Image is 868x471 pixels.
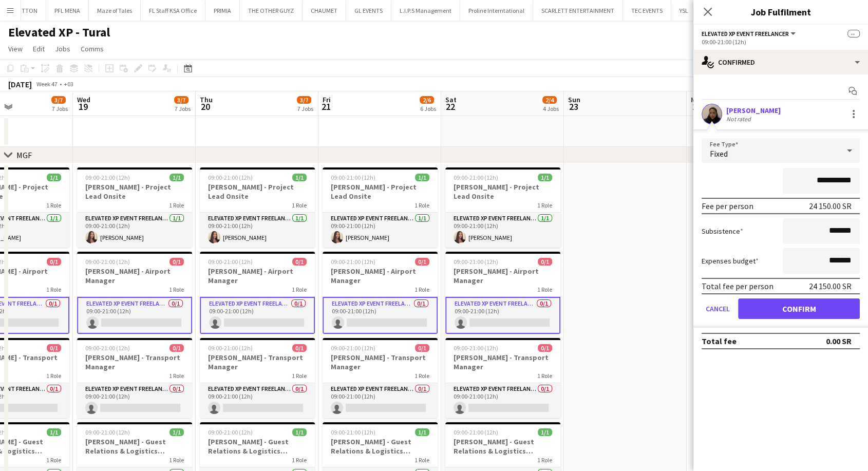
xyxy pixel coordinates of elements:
[77,297,192,334] app-card-role: Elevated XP Event Freelancer0/109:00-21:00 (12h)
[702,30,797,37] button: Elevated XP Event Freelancer
[454,344,498,352] span: 09:00-21:00 (12h)
[141,1,205,21] button: FL Staff KSA Office
[81,44,104,53] span: Comms
[175,105,191,112] div: 7 Jobs
[292,372,307,380] span: 1 Role
[77,267,192,285] h3: [PERSON_NAME] - Airport Manager
[445,353,560,371] h3: [PERSON_NAME] - Transport Manager
[445,95,457,104] span: Sat
[537,456,552,464] span: 1 Role
[702,201,753,211] div: Fee per person
[85,428,130,436] span: 09:00-21:00 (12h)
[77,213,192,248] app-card-role: Elevated XP Event Freelancer1/109:00-21:00 (12h)[PERSON_NAME]
[208,344,253,352] span: 09:00-21:00 (12h)
[445,182,560,201] h3: [PERSON_NAME] - Project Lead Onsite
[445,437,560,456] h3: [PERSON_NAME] - Guest Relations & Logistics Manager Onsite
[847,30,860,37] span: --
[292,286,307,293] span: 1 Role
[46,286,61,293] span: 1 Role
[323,213,438,248] app-card-role: Elevated XP Event Freelancer1/109:00-21:00 (12h)[PERSON_NAME]
[34,80,60,88] span: Week 47
[323,297,438,334] app-card-role: Elevated XP Event Freelancer0/109:00-21:00 (12h)
[33,44,45,53] span: Edit
[543,105,559,112] div: 4 Jobs
[568,95,580,104] span: Sun
[542,96,557,104] span: 2/4
[726,106,781,115] div: [PERSON_NAME]
[64,80,73,88] div: +03
[77,252,192,334] app-job-card: 09:00-21:00 (12h)0/1[PERSON_NAME] - Airport Manager1 RoleElevated XP Event Freelancer0/109:00-21:...
[445,213,560,248] app-card-role: Elevated XP Event Freelancer1/109:00-21:00 (12h)[PERSON_NAME]
[77,338,192,418] app-job-card: 09:00-21:00 (12h)0/1[PERSON_NAME] - Transport Manager1 RoleElevated XP Event Freelancer0/109:00-2...
[46,1,89,21] button: PFL MENA
[702,298,734,319] button: Cancel
[77,437,192,456] h3: [PERSON_NAME] - Guest Relations & Logistics Manager Onsite
[200,297,315,334] app-card-role: Elevated XP Event Freelancer0/109:00-21:00 (12h)
[47,344,61,352] span: 0/1
[671,1,697,21] button: YSL
[331,258,375,266] span: 09:00-21:00 (12h)
[77,95,90,104] span: Wed
[208,428,253,436] span: 09:00-21:00 (12h)
[445,383,560,418] app-card-role: Elevated XP Event Freelancer0/109:00-21:00 (12h)
[323,338,438,418] div: 09:00-21:00 (12h)0/1[PERSON_NAME] - Transport Manager1 RoleElevated XP Event Freelancer0/109:00-2...
[702,336,737,346] div: Total fee
[346,1,391,21] button: GL EVENTS
[702,281,773,291] div: Total fee per person
[292,174,307,181] span: 1/1
[8,25,110,40] h1: Elevated XP - Tural
[702,256,759,266] label: Expenses budget
[292,258,307,266] span: 0/1
[200,167,315,248] app-job-card: 09:00-21:00 (12h)1/1[PERSON_NAME] - Project Lead Onsite1 RoleElevated XP Event Freelancer1/109:00...
[47,428,61,436] span: 1/1
[538,428,552,436] span: 1/1
[240,1,303,21] button: THE OTHER GUYZ
[391,1,460,21] button: L.I.P.S Management
[200,338,315,418] div: 09:00-21:00 (12h)0/1[PERSON_NAME] - Transport Manager1 RoleElevated XP Event Freelancer0/109:00-2...
[537,201,552,209] span: 1 Role
[460,1,533,21] button: Proline Interntational
[46,456,61,464] span: 1 Role
[85,174,130,181] span: 09:00-21:00 (12h)
[174,96,188,104] span: 3/7
[321,101,331,112] span: 21
[702,30,789,37] span: Elevated XP Event Freelancer
[331,428,375,436] span: 09:00-21:00 (12h)
[445,167,560,248] app-job-card: 09:00-21:00 (12h)1/1[PERSON_NAME] - Project Lead Onsite1 RoleElevated XP Event Freelancer1/109:00...
[51,42,74,55] a: Jobs
[323,167,438,248] app-job-card: 09:00-21:00 (12h)1/1[PERSON_NAME] - Project Lead Onsite1 RoleElevated XP Event Freelancer1/109:00...
[537,372,552,380] span: 1 Role
[29,42,49,55] a: Edit
[89,1,141,21] button: Maze of Tales
[445,297,560,334] app-card-role: Elevated XP Event Freelancer0/109:00-21:00 (12h)
[323,437,438,456] h3: [PERSON_NAME] - Guest Relations & Logistics Manager Onsite
[689,101,704,112] span: 24
[4,42,27,55] a: View
[710,148,728,159] span: Fixed
[77,353,192,371] h3: [PERSON_NAME] - Transport Manager
[200,267,315,285] h3: [PERSON_NAME] - Airport Manager
[292,201,307,209] span: 1 Role
[85,258,130,266] span: 09:00-21:00 (12h)
[323,95,331,104] span: Fri
[323,252,438,334] div: 09:00-21:00 (12h)0/1[PERSON_NAME] - Airport Manager1 RoleElevated XP Event Freelancer0/109:00-21:...
[200,182,315,201] h3: [PERSON_NAME] - Project Lead Onsite
[445,267,560,285] h3: [PERSON_NAME] - Airport Manager
[208,174,253,181] span: 09:00-21:00 (12h)
[200,95,213,104] span: Thu
[297,96,311,104] span: 3/7
[415,344,429,352] span: 0/1
[85,344,130,352] span: 09:00-21:00 (12h)
[414,286,429,293] span: 1 Role
[809,281,852,291] div: 24 150.00 SR
[414,372,429,380] span: 1 Role
[809,201,852,211] div: 24 150.00 SR
[537,286,552,293] span: 1 Role
[77,383,192,418] app-card-role: Elevated XP Event Freelancer0/109:00-21:00 (12h)
[538,344,552,352] span: 0/1
[303,1,346,21] button: CHAUMET
[77,167,192,248] app-job-card: 09:00-21:00 (12h)1/1[PERSON_NAME] - Project Lead Onsite1 RoleElevated XP Event Freelancer1/109:00...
